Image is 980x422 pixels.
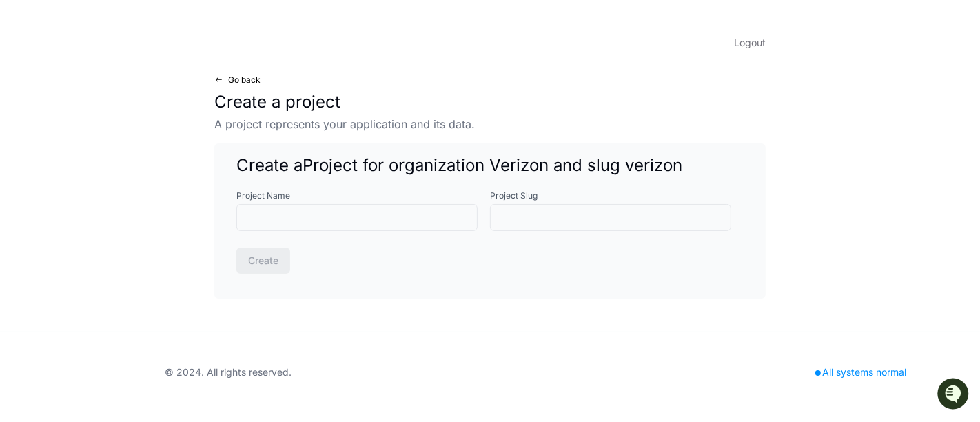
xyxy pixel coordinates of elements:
[490,190,744,201] label: Project Slug
[214,116,766,132] p: A project represents your application and its data.
[234,107,251,123] button: Start new chat
[236,190,490,201] label: Project Name
[228,74,261,86] span: Go back
[303,155,682,175] span: Project for organization Verizon and slug verizon
[14,55,251,77] div: Welcome
[214,74,261,86] button: Go back
[137,145,167,155] span: Pylon
[214,91,766,113] h1: Create a project
[936,376,973,414] iframe: Open customer support
[734,33,766,52] button: Logout
[47,103,226,117] div: Start new chat
[14,103,39,128] img: 1756235613930-3d25f9e4-fa56-45dd-b3ad-e072dfbd1548
[807,363,915,382] div: All systems normal
[236,154,744,177] h1: Create a
[14,14,41,41] img: PlayerZero
[165,365,292,379] div: © 2024. All rights reserved.
[47,117,200,128] div: We're offline, but we'll be back soon!
[97,144,167,155] a: Powered byPylon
